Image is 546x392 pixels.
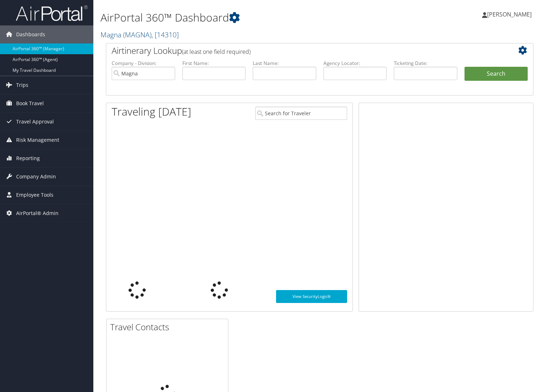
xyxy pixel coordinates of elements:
[101,10,393,25] h1: AirPortal 360™ Dashboard
[16,113,54,131] span: Travel Approval
[112,45,492,57] h2: Airtinerary Lookup
[112,60,175,67] label: Company - Division:
[323,60,387,67] label: Agency Locator:
[465,67,528,81] button: Search
[16,204,59,222] span: AirPortal® Admin
[16,5,88,22] img: airportal-logo.png
[16,94,44,112] span: Book Travel
[16,149,40,167] span: Reporting
[482,4,539,25] a: [PERSON_NAME]
[182,60,246,67] label: First Name:
[101,30,179,39] a: Magna
[394,60,457,67] label: Ticketing Date:
[276,290,347,303] a: View SecurityLogic®
[16,25,45,43] span: Dashboards
[112,104,191,119] h1: Traveling [DATE]
[16,131,59,149] span: Risk Management
[151,30,179,39] span: , [ 14310 ]
[487,10,532,18] span: [PERSON_NAME]
[16,76,28,94] span: Trips
[16,186,53,204] span: Employee Tools
[182,48,251,56] span: (at least one field required)
[110,321,228,333] h2: Travel Contacts
[16,168,56,186] span: Company Admin
[123,30,151,39] span: ( MAGNA )
[253,60,316,67] label: Last Name:
[255,107,347,120] input: Search for Traveler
